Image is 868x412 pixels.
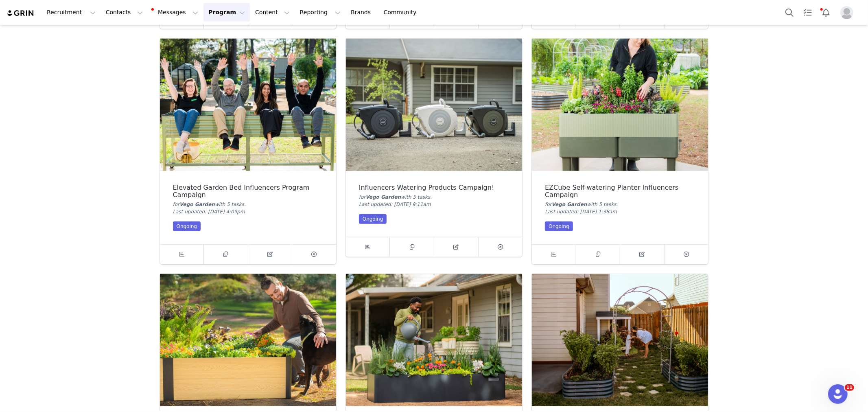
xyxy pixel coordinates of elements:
[379,3,425,22] a: Community
[173,208,323,215] div: Last updated: [DATE] 4:09pm
[173,201,323,208] div: for with 5 task .
[42,3,101,22] button: Recruitment
[179,202,215,207] span: Vego Garden
[160,39,336,171] img: Elevated Garden Bed Influencers Program Campaign
[845,384,854,391] span: 11
[545,201,695,208] div: for with 5 task .
[828,384,848,404] iframe: Intercom live chat
[545,208,695,215] div: Last updated: [DATE] 1:38am
[365,194,401,200] span: Vego Garden
[295,3,345,22] button: Reporting
[250,3,295,22] button: Content
[346,39,522,171] img: Influencers Watering Products Campaign!
[346,274,522,406] img: Modern Garden Beds Influencers Marketing Campaign 2024
[160,274,336,406] img: EverGrove Raised Garden Bed Influencer Campaign
[614,202,617,207] span: s
[148,3,203,22] button: Messages
[545,221,573,231] div: Ongoing
[173,184,323,199] div: Elevated Garden Bed Influencers Program Campaign
[799,3,817,22] a: Tasks
[532,39,708,171] img: EZCube Self-watering Planter Influencers Campaign
[835,6,861,19] button: Profile
[552,202,587,207] span: Vego Garden
[101,3,148,22] button: Contacts
[346,3,378,22] a: Brands
[359,193,509,201] div: for with 5 task .
[7,9,35,17] img: grin logo
[359,184,509,191] div: Influencers Watering Products Campaign!
[532,274,708,406] img: Paid Key Influencers Partnership Program & Marketing Campaign
[173,221,201,231] div: Ongoing
[840,6,853,19] img: placeholder-profile.jpg
[781,3,798,22] button: Search
[817,3,835,22] button: Notifications
[359,214,387,224] div: Ongoing
[545,184,695,199] div: EZCube Self-watering Planter Influencers Campaign
[359,201,509,208] div: Last updated: [DATE] 9:11am
[242,202,244,207] span: s
[203,3,250,22] button: Program
[428,194,430,200] span: s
